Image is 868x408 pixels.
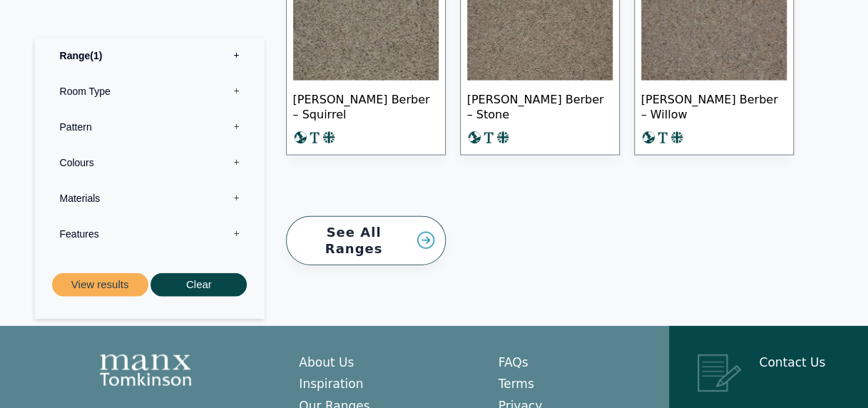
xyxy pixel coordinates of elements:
[293,81,439,131] span: [PERSON_NAME] Berber – Squirrel
[150,273,247,297] button: Clear
[286,216,446,265] a: See All Ranges
[467,81,613,131] span: [PERSON_NAME] Berber – Stone
[499,377,534,391] a: Terms
[499,355,529,369] a: FAQs
[641,81,787,131] span: [PERSON_NAME] Berber – Willow
[46,38,254,73] label: Range
[46,216,254,252] label: Features
[299,355,354,369] a: About Us
[46,73,254,109] label: Room Type
[299,377,363,391] a: Inspiration
[46,109,254,145] label: Pattern
[100,355,191,386] img: Manx Tomkinson Logo
[90,50,102,61] span: 1
[759,355,825,369] a: Contact Us
[46,145,254,180] label: Colours
[52,273,148,297] button: View results
[46,180,254,216] label: Materials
